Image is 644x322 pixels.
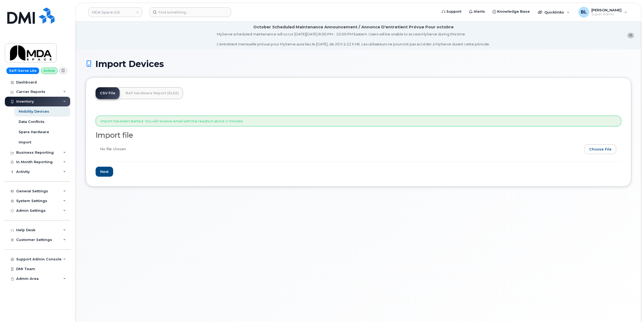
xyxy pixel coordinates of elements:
iframe: Messenger Launcher [621,298,640,318]
h2: Import file [96,131,621,139]
div: Import has been started. You will receive email with the results in about 5 minutes. [96,116,621,127]
div: MyServe scheduled maintenance will occur [DATE][DATE] 8:00 PM - 10:00 PM Eastern. Users will be u... [217,32,490,47]
h1: Import Devices [86,59,631,69]
a: CSV File [96,87,120,99]
a: Bell Hardware Report (XLSX) [121,87,183,99]
input: Next [96,167,113,177]
div: October Scheduled Maintenance Announcement / Annonce D'entretient Prévue Pour octobre [253,24,454,30]
button: close notification [627,33,634,38]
